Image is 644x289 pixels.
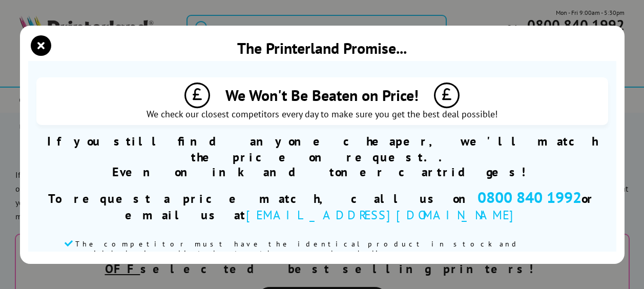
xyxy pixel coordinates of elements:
[246,207,519,223] span: [EMAIL_ADDRESS][DOMAIN_NAME]
[36,165,608,179] p: Even on ink and toner cartridges!
[225,85,419,105] span: We Won't Be Beaten on Price!
[33,38,49,53] button: close modal
[75,239,579,258] span: The competitor must have the identical product in stock and available immediately to the general ...
[36,133,608,179] div: If you still find anyone cheaper, we'll match the price on request..
[477,187,581,207] span: 0800 840 1992
[41,108,603,120] span: We check our closest competitors every day to make sure you get the best deal possible!
[36,187,608,223] div: To request a price match, call us on or email us at
[237,38,407,58] div: The Printerland Promise...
